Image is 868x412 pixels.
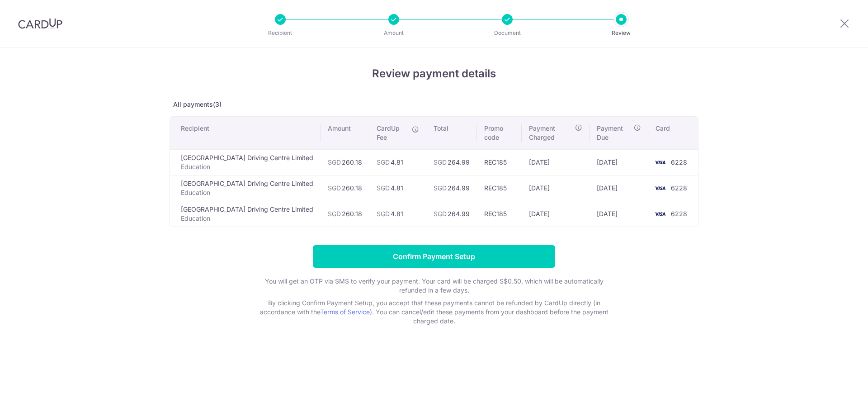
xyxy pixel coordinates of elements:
span: SGD [328,184,341,192]
td: 4.81 [369,149,426,175]
span: 6228 [671,158,687,166]
td: [GEOGRAPHIC_DATA] Driving Centre Limited [170,175,321,201]
td: [DATE] [522,175,589,201]
span: SGD [328,210,341,218]
td: 264.99 [426,149,477,175]
td: 264.99 [426,175,477,201]
span: SGD [434,158,447,166]
span: 6228 [671,184,687,192]
th: Recipient [170,117,321,149]
td: 4.81 [369,175,426,201]
span: SGD [377,158,390,166]
span: 6228 [671,210,687,218]
p: Education [181,214,313,223]
td: 260.18 [321,175,369,201]
th: Amount [321,117,369,149]
td: 260.18 [321,201,369,227]
p: You will get an OTP via SMS to verify your payment. Your card will be charged S$0.50, which will ... [253,277,615,295]
td: [DATE] [590,175,648,201]
span: SGD [328,158,341,166]
td: [DATE] [522,149,589,175]
p: By clicking Confirm Payment Setup, you accept that these payments cannot be refunded by CardUp di... [253,298,615,326]
span: SGD [377,184,390,192]
th: Total [426,117,477,149]
img: <span class="translation_missing" title="translation missing: en.account_steps.new_confirm_form.b... [651,183,669,194]
p: Recipient [247,28,314,38]
th: Card [648,117,698,149]
td: 4.81 [369,201,426,227]
input: Confirm Payment Setup [313,245,555,268]
td: REC185 [477,175,522,201]
td: [DATE] [590,149,648,175]
p: Education [181,188,313,197]
span: SGD [434,210,447,218]
td: 260.18 [321,149,369,175]
span: CardUp Fee [377,124,407,142]
p: Review [588,28,655,38]
img: <span class="translation_missing" title="translation missing: en.account_steps.new_confirm_form.b... [651,157,669,168]
img: <span class="translation_missing" title="translation missing: en.account_steps.new_confirm_form.b... [651,208,669,219]
th: Promo code [477,117,522,149]
p: Document [474,28,541,38]
td: [DATE] [590,201,648,227]
span: SGD [377,210,390,218]
td: REC185 [477,149,522,175]
td: [GEOGRAPHIC_DATA] Driving Centre Limited [170,201,321,227]
span: SGD [434,184,447,192]
td: 264.99 [426,201,477,227]
h4: Review payment details [170,66,698,82]
a: Terms of Service [320,308,370,316]
p: Amount [360,28,427,38]
img: CardUp [18,18,62,29]
span: Payment Due [597,124,631,142]
p: Education [181,162,313,171]
span: Payment Charged [529,124,572,142]
td: [DATE] [522,201,589,227]
td: [GEOGRAPHIC_DATA] Driving Centre Limited [170,149,321,175]
p: All payments(3) [170,100,698,109]
td: REC185 [477,201,522,227]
